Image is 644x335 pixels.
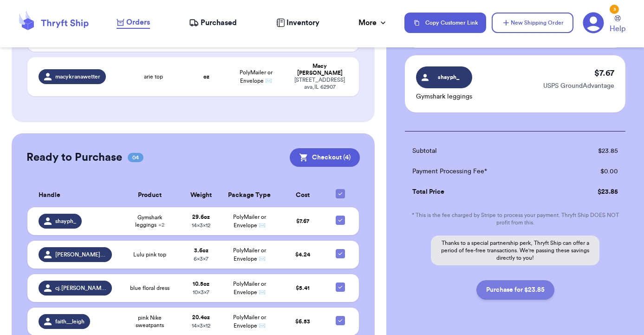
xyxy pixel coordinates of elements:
[233,214,266,228] span: PolyMailer or Envelope ✉️
[26,150,122,165] h2: Ready to Purchase
[128,153,143,162] span: 04
[405,211,625,226] p: * This is the fee charged by Stripe to process your payment. Thryft Ship DOES NOT profit from this.
[201,17,237,28] span: Purchased
[233,281,266,295] span: PolyMailer or Envelope ✉️
[279,184,327,207] th: Cost
[39,190,60,200] span: Handle
[563,182,625,202] td: $ 23.85
[117,184,182,207] th: Product
[290,148,360,167] button: Checkout (4)
[405,182,563,202] td: Total Price
[117,17,150,29] a: Orders
[610,5,619,14] div: 3
[594,66,614,79] p: $ 7.67
[126,17,150,28] span: Orders
[192,323,210,328] span: 14 x 3 x 12
[432,73,466,81] span: shayph_
[610,23,625,34] span: Help
[240,70,273,84] span: PolyMailer or Envelope ✉️
[192,223,210,228] span: 14 x 3 x 12
[405,141,563,161] td: Subtotal
[563,141,625,161] td: $ 23.85
[233,315,266,328] span: PolyMailer or Envelope ✉️
[543,81,614,91] p: USPS GroundAdvantage
[55,217,76,225] span: shayph_
[194,256,208,262] span: 6 x 3 x 7
[123,314,176,329] span: pink Nike sweatpants
[144,73,163,80] span: arie top
[130,284,169,292] span: blue floral dress
[221,184,279,207] th: Package Type
[416,92,472,101] p: Gymshark leggings
[292,63,348,77] div: Macy [PERSON_NAME]
[286,17,319,28] span: Inventory
[189,17,237,28] a: Purchased
[55,251,106,258] span: [PERSON_NAME].card
[55,73,100,80] span: macykranawetter
[233,248,266,262] span: PolyMailer or Envelope ✉️
[296,218,309,224] span: $ 7.67
[192,214,210,220] strong: 29.6 oz
[55,284,106,292] span: cj.[PERSON_NAME].272
[476,280,554,300] button: Purchase for $23.85
[295,252,310,257] span: $ 4.24
[405,161,563,182] td: Payment Processing Fee*
[123,214,176,229] span: Gymshark leggings
[610,15,625,34] a: Help
[295,319,310,324] span: $ 6.53
[182,184,221,207] th: Weight
[192,315,210,320] strong: 20.4 oz
[404,13,486,33] button: Copy Customer Link
[194,248,208,253] strong: 3.6 oz
[492,13,573,33] button: New Shipping Order
[358,17,388,28] div: More
[193,289,209,295] span: 10 x 3 x 7
[431,236,599,265] p: Thanks to a special partnership perk, Thryft Ship can offer a period of fee-free transactions. We...
[55,318,85,325] span: faith__leigh
[158,222,164,228] span: + 2
[583,12,604,33] a: 3
[133,251,166,258] span: Lulu pink top
[563,161,625,182] td: $ 0.00
[193,281,209,287] strong: 10.5 oz
[296,285,310,291] span: $ 5.41
[276,17,319,28] a: Inventory
[203,74,209,79] strong: oz
[292,77,348,91] div: [STREET_ADDRESS] ava , IL 62907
